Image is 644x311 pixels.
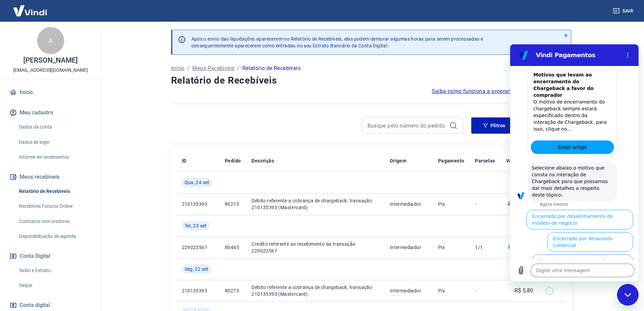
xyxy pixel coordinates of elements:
[252,157,274,164] p: Descrição
[8,0,52,21] img: Vindi
[225,287,241,294] p: 80273
[507,200,533,208] p: -R$ 422,96
[171,74,571,87] h4: Relatório de Recebíveis
[225,244,241,251] p: 80445
[13,67,88,74] p: [EMAIL_ADDRESS][DOMAIN_NAME]
[20,301,50,310] span: Conta digital
[23,57,77,64] p: [PERSON_NAME]
[242,64,301,72] p: Relatório de Recebíveis
[475,157,495,164] p: Parcelas
[182,287,214,294] p: 210135393
[617,284,639,306] iframe: Botão para abrir a janela de mensagens, conversa em andamento
[185,266,209,272] span: Seg, 22 set
[390,287,427,294] p: Intermediador
[475,287,495,294] p: -
[16,199,93,213] a: Recebíveis Futuros Online
[8,170,93,184] button: Meus recebíveis
[16,150,93,164] a: Informe de rendimentos
[475,244,495,251] p: 1/1
[16,120,93,134] a: Dados da conta
[182,244,214,251] p: 229023567
[37,27,64,54] div: A
[513,287,533,295] p: -R$ 5,80
[171,64,185,72] a: Início
[187,64,190,72] p: /
[252,197,379,211] p: Débito referente a cobrança de chargeback, transação 210135393 (Mastercard)
[16,184,93,198] a: Relatório de Recebíveis
[390,244,427,251] p: Intermediador
[475,201,495,207] p: -
[510,44,639,281] iframe: Janela de mensagens
[252,284,379,297] p: Débito referente a cobrança de chargeback, transação 210135393 (Mastercard)
[191,36,483,49] p: Após o envio das liquidações aparecerem no Relatório de Recebíveis, elas podem demorar algumas ho...
[508,243,533,251] p: R$ 422,96
[438,244,464,251] p: Pix
[252,241,379,254] p: Crédito referente ao recebimento da transação 229023567
[438,287,464,294] p: Pix
[16,215,93,228] a: Contratos com credores
[185,179,210,186] span: Qua, 24 set
[438,157,464,164] p: Pagamento
[390,201,427,207] p: Intermediador
[182,201,214,207] p: 210135393
[612,5,636,17] button: Sair
[16,264,93,277] a: Saldo e Extrato
[237,64,239,72] p: /
[367,120,447,131] input: Busque pelo número do pedido
[185,222,207,229] span: Ter, 23 set
[182,157,187,164] p: ID
[16,229,93,243] a: Disponibilização de agenda
[471,117,517,134] button: Filtros
[225,157,241,164] p: Pedido
[192,64,234,72] a: Meus Recebíveis
[438,201,464,207] p: Pix
[432,87,571,95] a: Saiba como funciona a programação dos recebimentos
[225,201,241,207] p: 80273
[8,249,93,264] button: Conta Digital
[16,135,93,149] a: Dados de login
[390,157,406,164] p: Origem
[506,157,528,164] p: Valor Líq.
[8,85,93,100] a: Início
[16,279,93,292] a: Saque
[8,105,93,120] button: Meu cadastro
